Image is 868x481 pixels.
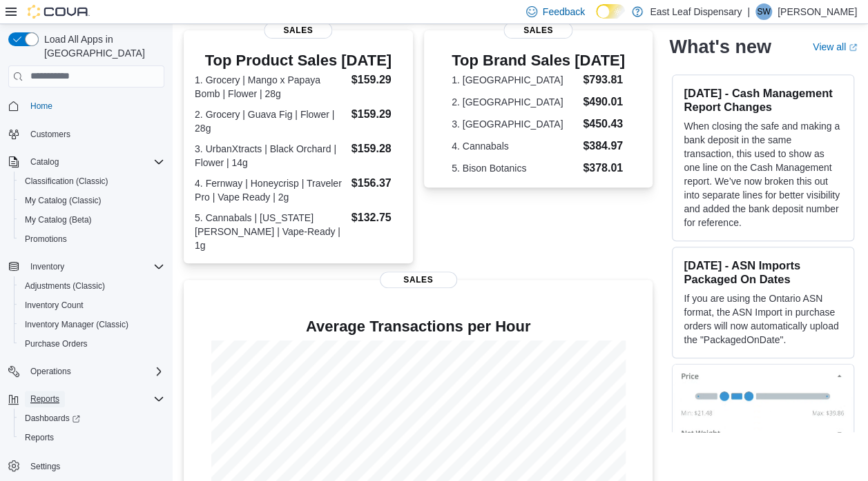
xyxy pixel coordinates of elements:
[19,212,97,228] a: My Catalog (Beta)
[195,142,346,170] dt: 3. UrbanXtracts | Black Orchard | Flower | 14g
[452,139,577,153] dt: 4. Cannabals
[669,36,771,58] h2: What's new
[19,410,164,427] span: Dashboards
[3,152,170,172] button: Catalog
[351,175,402,192] dd: $156.37
[3,257,170,276] button: Inventory
[14,334,170,354] button: Purchase Orders
[19,336,164,352] span: Purchase Orders
[25,363,77,380] button: Operations
[14,428,170,447] button: Reports
[684,86,842,114] h3: [DATE] - Cash Management Report Changes
[684,119,842,229] p: When closing the safe and making a bank deposit in the same transaction, this used to show as one...
[195,176,346,204] dt: 4. Fernway | Honeycrisp | Traveler Pro | Vape Ready | 2g
[30,461,60,472] span: Settings
[452,52,625,69] h3: Top Brand Sales [DATE]
[684,291,842,347] p: If you are using the Ontario ASN format, the ASN Import in purchase orders will now automatically...
[351,209,402,226] dd: $132.75
[19,429,164,446] span: Reports
[25,363,164,380] span: Operations
[25,280,105,291] span: Adjustments (Classic)
[19,212,164,228] span: My Catalog (Beta)
[19,278,110,294] a: Adjustments (Classic)
[19,231,164,247] span: Promotions
[755,3,772,20] div: Sam Watkins
[684,258,842,286] h3: [DATE] - ASN Imports Packaged On Dates
[19,429,59,446] a: Reports
[14,409,170,428] a: Dashboards
[543,5,585,19] span: Feedback
[25,432,54,443] span: Reports
[504,22,572,39] span: Sales
[25,98,58,114] a: Home
[25,458,66,475] a: Settings
[452,73,577,87] dt: 1. [GEOGRAPHIC_DATA]
[25,413,80,424] span: Dashboards
[25,234,67,245] span: Promotions
[30,366,71,377] span: Operations
[195,211,346,252] dt: 5. Cannabals | [US_STATE][PERSON_NAME] | Vape-Ready | 1g
[19,278,164,294] span: Adjustments (Classic)
[3,456,170,475] button: Settings
[452,161,577,175] dt: 5. Bison Botanics
[25,258,70,275] button: Inventory
[25,391,164,407] span: Reports
[14,210,170,229] button: My Catalog (Beta)
[30,156,59,167] span: Catalog
[25,258,164,275] span: Inventory
[650,3,742,20] p: East Leaf Dispensary
[19,297,89,314] a: Inventory Count
[3,96,170,116] button: Home
[596,4,625,19] input: Dark Mode
[849,43,857,52] svg: External link
[583,160,625,176] dd: $378.01
[14,315,170,334] button: Inventory Manager (Classic)
[25,457,164,474] span: Settings
[14,191,170,210] button: My Catalog (Classic)
[452,117,577,131] dt: 3. [GEOGRAPHIC_DATA]
[195,52,402,69] h3: Top Product Sales [DATE]
[264,22,332,39] span: Sales
[195,73,346,101] dt: 1. Grocery | Mango x Papaya Bomb | Flower | 28g
[195,318,642,335] h4: Average Transactions per Hour
[19,192,164,209] span: My Catalog (Classic)
[452,95,577,109] dt: 2. [GEOGRAPHIC_DATA]
[19,173,164,190] span: Classification (Classic)
[14,172,170,191] button: Classification (Classic)
[195,108,346,135] dt: 2. Grocery | Guava Fig | Flower | 28g
[28,5,90,19] img: Cova
[19,316,164,333] span: Inventory Manager (Classic)
[19,231,73,247] a: Promotions
[351,72,402,88] dd: $159.29
[351,106,402,123] dd: $159.29
[25,195,102,206] span: My Catalog (Classic)
[25,214,92,225] span: My Catalog (Beta)
[778,3,857,20] p: [PERSON_NAME]
[583,138,625,154] dd: $384.97
[3,124,170,144] button: Customers
[25,176,108,187] span: Classification (Classic)
[747,3,750,20] p: |
[813,41,857,52] a: View allExternal link
[583,72,625,88] dd: $793.81
[3,389,170,409] button: Reports
[25,338,88,349] span: Purchase Orders
[25,126,76,143] a: Customers
[30,101,52,112] span: Home
[25,125,164,143] span: Customers
[19,336,93,352] a: Purchase Orders
[25,97,164,114] span: Home
[583,116,625,132] dd: $450.43
[30,129,70,140] span: Customers
[583,94,625,110] dd: $490.01
[380,272,457,288] span: Sales
[351,141,402,157] dd: $159.28
[14,276,170,296] button: Adjustments (Classic)
[25,154,64,170] button: Catalog
[19,410,86,427] a: Dashboards
[30,261,64,272] span: Inventory
[19,297,164,314] span: Inventory Count
[25,154,164,170] span: Catalog
[757,3,770,20] span: SW
[30,393,59,405] span: Reports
